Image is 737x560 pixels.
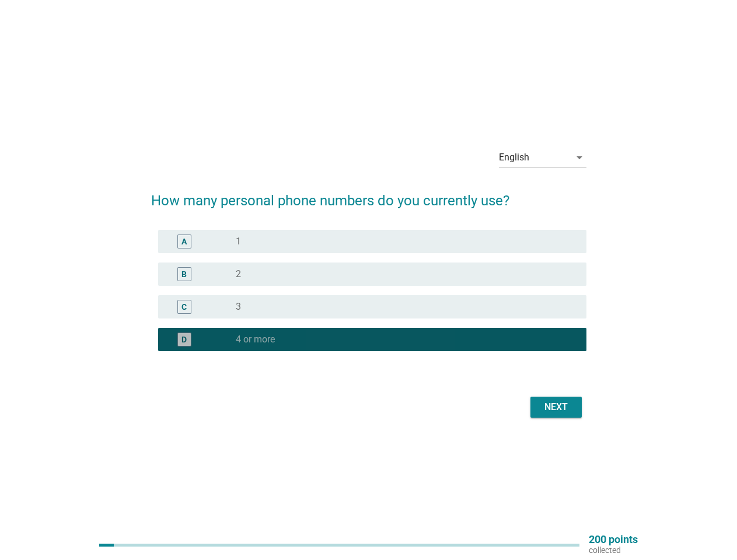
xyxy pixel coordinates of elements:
p: 200 points [589,534,638,545]
label: 1 [236,236,241,247]
button: Next [530,397,582,418]
h2: How many personal phone numbers do you currently use? [151,178,586,211]
div: C [181,301,187,313]
p: collected [589,545,638,555]
label: 2 [236,268,241,280]
div: English [499,152,529,163]
div: Next [540,400,572,414]
label: 4 or more [236,334,275,345]
div: D [181,334,187,346]
div: B [181,268,187,281]
label: 3 [236,301,241,313]
i: arrow_drop_down [572,150,586,164]
div: A [181,236,187,248]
